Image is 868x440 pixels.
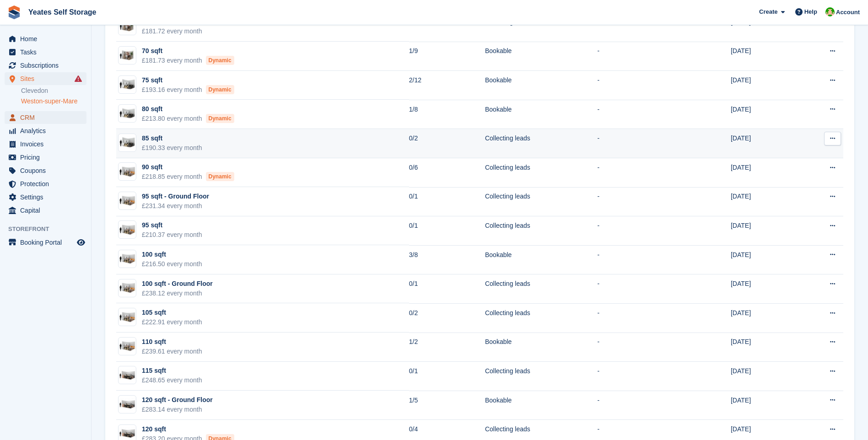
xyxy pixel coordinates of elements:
div: £216.50 every month [142,259,202,269]
a: menu [5,177,86,190]
td: Collecting leads [485,13,598,42]
div: £231.34 every month [142,201,209,211]
td: [DATE] [731,13,796,42]
td: Bookable [485,245,598,274]
div: £181.72 every month [142,27,209,36]
div: Dynamic [206,56,234,65]
a: Weston-super-Mare [21,97,86,106]
img: 64-sqft-unit.jpg [119,49,136,62]
img: 75-sqft-unit.jpg [119,107,136,120]
span: Storefront [8,225,91,234]
a: menu [5,111,86,124]
td: [DATE] [731,303,796,333]
a: menu [5,32,86,45]
td: 1/9 [409,42,485,71]
td: 0/6 [409,158,485,188]
span: Analytics [20,124,75,137]
div: £283.14 every month [142,405,213,414]
td: Bookable [485,100,598,129]
td: 0/1 [409,274,485,304]
td: [DATE] [731,187,796,216]
div: £238.12 every month [142,289,213,298]
div: 75 sqft [142,75,234,85]
td: Collecting leads [485,362,598,391]
img: 100-sqft-unit.jpg [119,165,136,178]
div: £213.80 every month [142,114,234,123]
i: Smart entry sync failures have occurred [75,75,82,82]
a: menu [5,204,86,217]
td: - [598,71,682,100]
td: - [598,362,682,391]
a: menu [5,236,86,249]
div: 95 sqft [142,220,202,230]
div: Dynamic [206,114,234,123]
td: [DATE] [731,71,796,100]
td: [DATE] [731,391,796,420]
td: 1/2 [409,333,485,362]
div: £181.73 every month [142,56,234,65]
img: 100-sqft-unit.jpg [119,194,136,208]
div: 80 sqft [142,104,234,114]
div: 95 sqft - Ground Floor [142,192,209,201]
span: Help [804,7,817,16]
div: £248.65 every month [142,376,202,385]
span: Pricing [20,151,75,164]
img: 125-sqft-unit.jpg [119,369,136,382]
a: Yeates Self Storage [25,5,100,20]
a: menu [5,124,86,137]
div: 115 sqft [142,366,202,376]
span: Coupons [20,164,75,177]
td: [DATE] [731,158,796,188]
span: Settings [20,191,75,204]
a: menu [5,164,86,177]
td: - [598,303,682,333]
span: Subscriptions [20,59,75,72]
td: - [598,187,682,216]
td: 0/2 [409,129,485,158]
div: £193.16 every month [142,85,234,95]
a: Clevedon [21,86,86,95]
td: 0/1 [409,13,485,42]
div: 90 sqft [142,162,234,172]
img: 100-sqft-unit.jpg [119,223,136,236]
span: Account [836,8,860,17]
td: - [598,216,682,246]
div: 110 sqft [142,337,202,347]
div: £222.91 every month [142,317,202,327]
div: 120 sqft - Ground Floor [142,395,213,405]
div: 70 sqft [142,46,234,56]
span: Protection [20,177,75,190]
img: 75-sqft-unit.jpg [119,136,136,149]
td: Bookable [485,333,598,362]
td: [DATE] [731,274,796,304]
td: - [598,100,682,129]
img: stora-icon-8386f47178a22dfd0bd8f6a31ec36ba5ce8667c1dd55bd0f319d3a0aa187defe.svg [7,5,21,19]
div: 85 sqft [142,134,202,143]
td: 0/1 [409,216,485,246]
img: 100-sqft-unit.jpg [119,281,136,295]
img: 100-sqft-unit.jpg [119,340,136,353]
td: 0/2 [409,303,485,333]
div: Dynamic [206,172,234,181]
td: Collecting leads [485,274,598,304]
td: [DATE] [731,245,796,274]
a: menu [5,46,86,59]
td: - [598,158,682,188]
div: 105 sqft [142,308,202,317]
span: CRM [20,111,75,124]
td: - [598,13,682,42]
td: - [598,42,682,71]
td: [DATE] [731,362,796,391]
img: Angela Field [825,7,835,16]
td: - [598,129,682,158]
td: 1/5 [409,391,485,420]
a: menu [5,138,86,150]
a: menu [5,59,86,72]
div: £218.85 every month [142,172,234,182]
td: Collecting leads [485,303,598,333]
div: £190.33 every month [142,143,202,153]
img: 75-sqft-unit.jpg [119,78,136,91]
td: [DATE] [731,100,796,129]
div: 100 sqft - Ground Floor [142,279,213,289]
img: 125-sqft-unit.jpg [119,398,136,411]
